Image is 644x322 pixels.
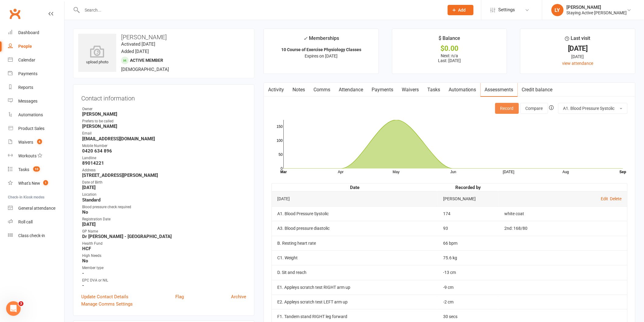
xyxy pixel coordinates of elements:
[8,53,64,67] a: Calendar
[82,241,246,247] div: Health Fund
[80,6,440,14] input: Search...
[82,265,246,271] div: Member type
[567,5,627,10] div: [PERSON_NAME]
[18,112,43,117] div: Automations
[8,108,64,122] a: Automations
[82,234,246,239] strong: Dr [PERSON_NAME] - [GEOGRAPHIC_DATA]
[82,204,246,210] div: Blood pressure check required
[567,10,627,16] div: Staying Active [PERSON_NAME]
[277,197,432,201] div: [DATE]
[8,40,64,53] a: People
[7,6,23,21] a: Clubworx
[18,44,32,49] div: People
[18,219,33,224] div: Roll call
[272,265,438,280] td: D. Sit and reach
[82,271,246,276] strong: -
[281,47,361,52] strong: 10 Course of Exercise Physiology Classes
[439,34,460,45] div: $ Balance
[82,192,246,198] div: Location
[334,83,367,97] a: Attendance
[82,173,246,178] strong: [STREET_ADDRESS][PERSON_NAME]
[448,5,474,15] button: Add
[272,221,438,236] td: A3. Blood pressure diastolic
[495,103,519,114] button: Record
[8,94,64,108] a: Messages
[81,293,128,300] a: Update Contact Details
[499,221,627,236] td: 2nd: 168/80
[264,83,288,97] a: Activity
[82,246,246,251] strong: HCF
[82,148,246,154] strong: 0420 634 896
[563,106,615,111] span: A1. Blood Pressure Systolic
[18,233,45,238] div: Class check-in
[82,283,246,288] strong: -
[8,163,64,177] a: Tasks 10
[121,67,169,72] span: [DEMOGRAPHIC_DATA]
[438,280,499,295] td: -9 cm
[82,143,246,149] div: Mobile Number
[520,103,548,114] button: Compare
[18,85,33,90] div: Reports
[121,49,149,54] time: Added [DATE]
[8,67,64,81] a: Payments
[8,81,64,94] a: Reports
[458,8,466,12] span: Add
[526,53,630,60] div: [DATE]
[18,71,37,76] div: Payments
[438,191,499,206] td: [PERSON_NAME]
[18,140,33,145] div: Waivers
[367,83,397,97] a: Payments
[82,160,246,166] strong: 89014221
[8,201,64,215] a: General attendance kiosk mode
[499,3,515,17] span: Settings
[518,83,557,97] a: Credit balance
[481,83,518,97] a: Assessments
[18,58,35,62] div: Calendar
[82,180,246,185] div: Date of Birth
[272,280,438,295] td: E1. Appleys scratch test RIGHT arm up
[438,265,499,280] td: -13 cm
[499,206,627,221] td: white coat
[82,222,246,227] strong: [DATE]
[81,300,133,308] a: Manage Comms Settings
[309,83,334,97] a: Comms
[82,209,246,215] strong: No
[303,36,307,41] i: ✓
[438,184,499,191] th: Recorded by
[82,185,246,190] strong: [DATE]
[8,177,64,190] a: What's New1
[551,4,564,16] div: LY
[43,180,48,185] span: 1
[8,26,64,40] a: Dashboard
[272,295,438,309] td: E2. Appleys scratch test LEFT arm up
[558,103,628,114] button: A1. Blood Pressure Systolic
[8,149,64,163] a: Workouts
[175,293,184,300] a: Flag
[8,122,64,135] a: Product Sales
[82,136,246,142] strong: [EMAIL_ADDRESS][DOMAIN_NAME]
[565,34,590,45] div: Last visit
[272,206,438,221] td: A1. Blood Pressure Systolic
[121,41,155,47] time: Activated [DATE]
[526,45,630,52] div: [DATE]
[423,83,444,97] a: Tasks
[130,58,163,63] span: Active member
[8,229,64,243] a: Class kiosk mode
[37,139,42,144] span: 6
[82,118,246,124] div: Prefers to be called
[8,215,64,229] a: Roll call
[8,135,64,149] a: Waivers 6
[82,197,246,203] strong: Standard
[18,30,39,35] div: Dashboard
[18,99,37,103] div: Messages
[82,155,246,161] div: Landline
[610,196,622,201] a: Delete
[305,54,338,58] span: Expires on [DATE]
[18,126,44,131] div: Product Sales
[601,196,608,201] a: Edit
[231,293,246,300] a: Archive
[82,253,246,259] div: High Needs
[272,184,438,191] th: Date
[78,45,116,65] div: upload photo
[6,301,21,316] iframe: Intercom live chat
